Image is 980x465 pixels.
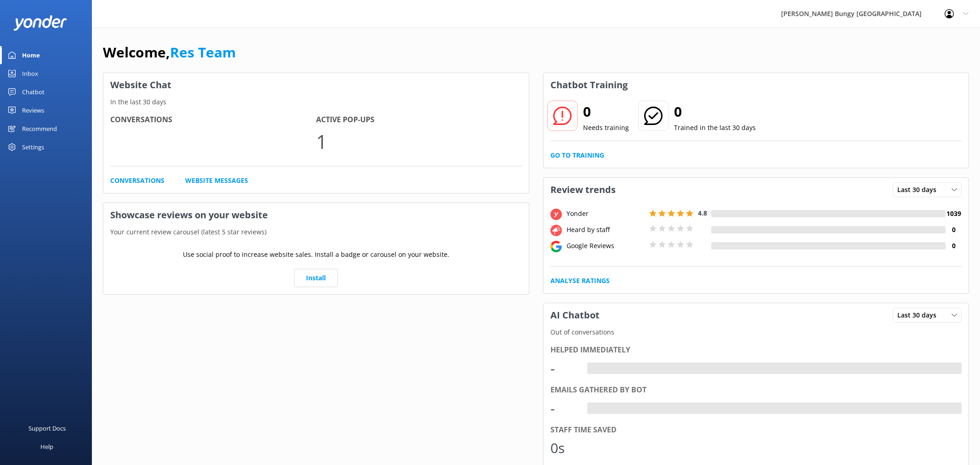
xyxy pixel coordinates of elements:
[40,437,53,456] div: Help
[564,209,647,219] div: Yonder
[698,209,707,217] span: 4.8
[22,138,44,156] div: Settings
[316,114,522,126] h4: Active Pop-ups
[897,185,942,195] span: Last 30 days
[946,225,962,235] h4: 0
[550,150,604,160] a: Go to Training
[583,101,629,123] h2: 0
[946,209,962,219] h4: 1039
[103,73,529,97] h3: Website Chat
[550,344,962,356] div: Helped immediately
[103,203,529,227] h3: Showcase reviews on your website
[544,327,969,337] p: Out of conversations
[22,64,38,83] div: Inbox
[544,73,634,97] h3: Chatbot Training
[183,250,449,260] p: Use social proof to increase website sales. Install a badge or carousel on your website.
[897,310,942,320] span: Last 30 days
[946,241,962,251] h4: 0
[185,176,248,186] a: Website Messages
[110,176,164,186] a: Conversations
[550,357,578,380] div: -
[22,46,40,64] div: Home
[110,114,316,126] h4: Conversations
[564,225,647,235] div: Heard by staff
[22,83,45,101] div: Chatbot
[550,276,610,286] a: Analyse Ratings
[674,123,756,133] p: Trained in the last 30 days
[103,41,236,63] h1: Welcome,
[564,241,647,251] div: Google Reviews
[316,126,522,157] p: 1
[544,303,606,327] h3: AI Chatbot
[587,363,594,374] div: -
[587,403,594,414] div: -
[544,178,623,202] h3: Review trends
[22,119,57,138] div: Recommend
[28,419,66,437] div: Support Docs
[550,424,962,436] div: Staff time saved
[550,437,578,459] div: 0s
[550,384,962,396] div: Emails gathered by bot
[294,269,338,287] a: Install
[170,43,236,62] a: Res Team
[583,123,629,133] p: Needs training
[550,397,578,420] div: -
[103,227,529,237] p: Your current review carousel (latest 5 star reviews)
[674,101,756,123] h2: 0
[22,101,44,119] div: Reviews
[103,97,529,107] p: In the last 30 days
[14,15,67,30] img: yonder-white-logo.png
